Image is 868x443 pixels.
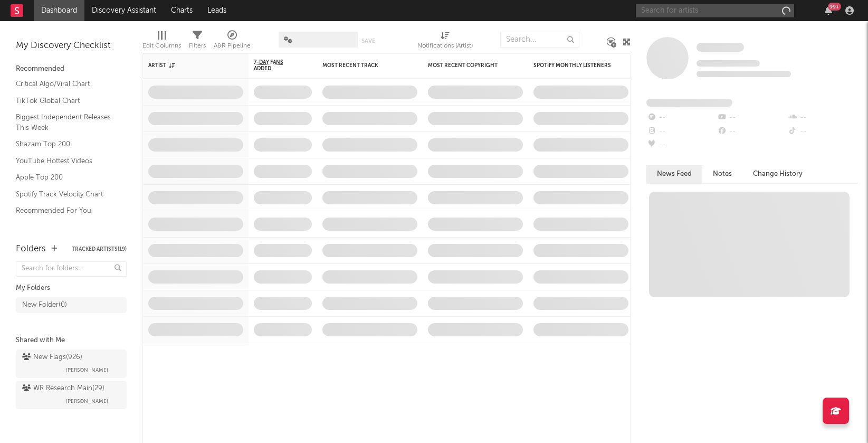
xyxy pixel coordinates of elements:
[825,6,832,15] button: 99+
[16,138,116,150] a: Shazam Top 200
[697,60,760,67] span: Tracking Since: [DATE]
[742,165,813,183] button: Change History
[22,299,67,312] div: New Folder ( 0 )
[16,155,116,167] a: YouTube Hottest Videos
[22,351,82,364] div: New Flags ( 926 )
[16,282,127,295] div: My Folders
[16,350,127,378] a: New Flags(926)[PERSON_NAME]
[66,364,108,376] span: [PERSON_NAME]
[428,62,507,69] div: Most Recent Copyright
[646,111,717,125] div: --
[142,26,181,57] div: Edit Columns
[22,382,104,395] div: WR Research Main ( 29 )
[16,63,127,76] div: Recommended
[322,62,402,69] div: Most Recent Track
[417,26,473,57] div: Notifications (Artist)
[16,261,127,277] input: Search for folders...
[16,78,116,90] a: Critical Algo/Viral Chart
[702,165,742,183] button: Notes
[646,165,702,183] button: News Feed
[189,40,206,52] div: Filters
[16,297,127,313] a: New Folder(0)
[646,138,717,152] div: --
[16,243,46,256] div: Folders
[16,111,116,133] a: Biggest Independent Releases This Week
[787,111,857,125] div: --
[646,99,732,107] span: Fans Added by Platform
[697,43,744,52] span: Some Artist
[16,95,116,107] a: TikTok Global Chart
[828,3,841,11] div: 99 +
[787,125,857,138] div: --
[500,32,579,48] input: Search...
[16,205,116,216] a: Recommended For You
[636,4,794,17] input: Search for artists
[72,247,127,252] button: Tracked Artists(19)
[697,71,791,77] span: 0 fans last week
[533,62,613,69] div: Spotify Monthly Listeners
[148,62,227,69] div: Artist
[16,40,127,52] div: My Discovery Checklist
[717,125,787,138] div: --
[16,222,116,243] a: TikTok Videos Assistant / Last 7 Days - Top
[254,59,296,72] span: 7-Day Fans Added
[361,38,375,44] button: Save
[214,26,251,57] div: A&R Pipeline
[214,40,251,52] div: A&R Pipeline
[417,40,473,52] div: Notifications (Artist)
[16,381,127,409] a: WR Research Main(29)[PERSON_NAME]
[66,395,108,408] span: [PERSON_NAME]
[717,111,787,125] div: --
[189,26,206,57] div: Filters
[697,42,744,53] a: Some Artist
[142,40,181,52] div: Edit Columns
[16,172,116,183] a: Apple Top 200
[646,125,717,138] div: --
[16,188,116,200] a: Spotify Track Velocity Chart
[16,334,127,347] div: Shared with Me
